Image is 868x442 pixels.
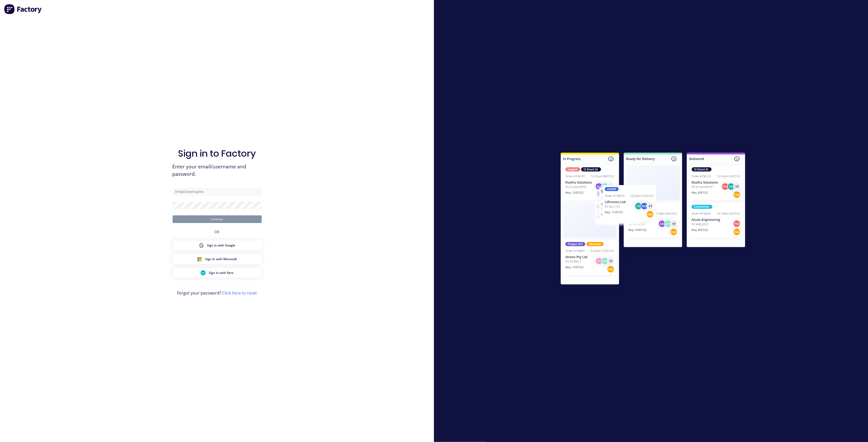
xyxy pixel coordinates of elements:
h1: Sign in to Factory [178,148,256,159]
div: OR [215,223,220,241]
span: Enter your email/username and password. [173,163,262,178]
button: Microsoft Sign inSign in with Microsoft [173,254,262,264]
img: Microsoft Sign in [197,257,202,262]
a: Click here to reset [222,290,257,296]
span: Forgot your password? [177,290,257,296]
img: Google Sign in [199,243,204,248]
span: Sign in with Google [207,243,235,248]
input: Email/Username [173,188,262,196]
img: Sign in [550,142,757,297]
span: Sign in with Xero [209,271,233,275]
button: Continue [173,215,262,223]
button: Xero Sign inSign in with Xero [173,268,262,278]
img: Factory [4,4,42,14]
button: Google Sign inSign in with Google [173,241,262,250]
span: Sign in with Microsoft [205,257,237,261]
img: Xero Sign in [201,270,206,275]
